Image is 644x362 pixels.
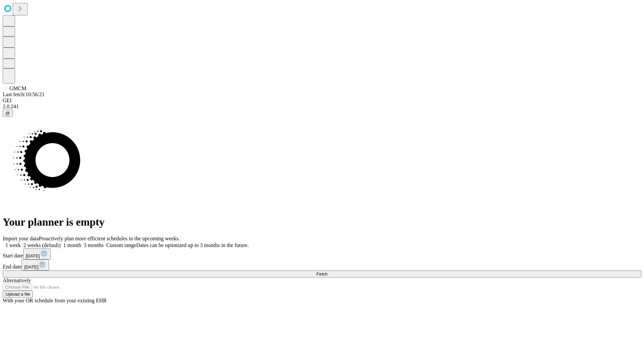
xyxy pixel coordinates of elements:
[136,242,249,248] span: Dates can be optimized up to 3 months in the future.
[3,270,641,278] button: Fetch
[23,242,61,248] span: 2 weeks (default)
[3,216,641,228] h1: Your planner is empty
[84,242,104,248] span: 3 months
[26,253,40,258] span: [DATE]
[5,111,10,116] span: @
[106,242,136,248] span: Custom range
[3,278,31,283] span: Alternatively
[3,291,33,298] button: Upload a file
[3,98,641,104] div: GEI
[3,110,13,117] button: @
[3,92,45,97] span: Last fetch: 10:56:21
[63,242,81,248] span: 1 month
[316,271,327,277] span: Fetch
[3,104,641,110] div: 2.0.241
[23,248,51,259] button: [DATE]
[3,298,107,303] span: With your OR schedule from your existing EHR
[24,264,38,269] span: [DATE]
[39,236,180,241] span: Proactively plan more efficient schedules in the upcoming weeks.
[9,85,26,91] span: GMCM
[3,259,641,270] div: End date
[3,248,641,259] div: Start date
[21,259,49,270] button: [DATE]
[5,242,21,248] span: 1 week
[3,236,39,241] span: Import your data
